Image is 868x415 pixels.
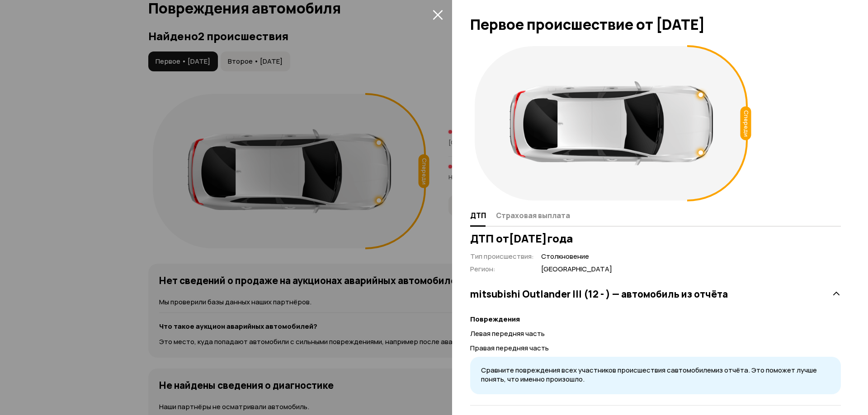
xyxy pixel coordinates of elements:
strong: Повреждения [470,314,520,324]
span: Страховая выплата [496,211,570,220]
button: закрыть [430,7,445,22]
span: Сравните повреждения всех участников происшествия с автомобилем из отчёта. Это поможет лучше поня... [481,365,817,384]
span: [GEOGRAPHIC_DATA] [541,265,612,274]
span: Тип происшествия : [470,252,534,261]
p: Правая передняя часть [470,343,841,353]
span: Регион : [470,264,495,274]
h3: mitsubishi Outlander III (12 - ) — автомобиль из отчёта [470,288,728,300]
p: Левая передняя часть [470,329,841,339]
span: ДТП [470,211,486,220]
div: Спереди [741,107,751,140]
h3: ДТП от [DATE] года [470,232,841,245]
span: Столкновение [541,252,612,261]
